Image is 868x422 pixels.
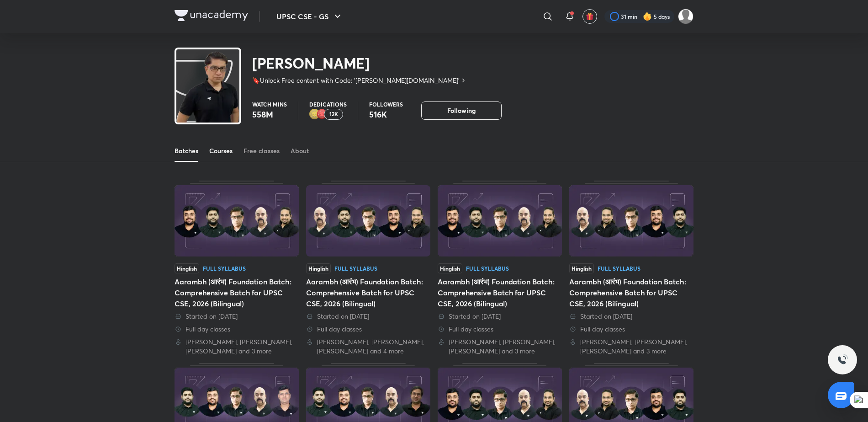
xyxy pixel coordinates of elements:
img: Thumbnail [569,185,693,256]
div: Full Syllabus [598,266,640,271]
div: Full Syllabus [203,266,246,271]
div: Sudarshan Gurjar, Dr Sidharth Arora, Arti Chhawari and 3 more [175,337,299,356]
div: Sudarshan Gurjar, Dr Sidharth Arora, Arti Chhawari and 4 more [306,337,430,356]
div: Sudarshan Gurjar, Dr Sidharth Arora, Mrunal Patel and 3 more [569,337,693,356]
h2: [PERSON_NAME] [252,54,467,72]
img: Thumbnail [438,185,562,256]
p: 12K [329,111,338,118]
div: Full day classes [438,325,562,334]
div: Started on 17 Jul 2025 [175,312,299,321]
div: Aarambh (आरंभ) Foundation Batch: Comprehensive Batch for UPSC CSE, 2026 (Bilingual) [569,276,693,309]
a: Free classes [243,140,280,162]
div: Aarambh (आरंभ) Foundation Batch: Comprehensive Batch for UPSC CSE, 2026 (Bilingual) [175,181,299,356]
p: Watch mins [252,101,287,107]
div: Aarambh (आरंभ) Foundation Batch: Comprehensive Batch for UPSC CSE, 2026 (Bilingual) [438,276,562,309]
a: Courses [209,140,233,162]
img: educator badge1 [317,109,328,120]
span: Hinglish [438,263,462,273]
div: Aarambh (आरंभ) Foundation Batch: Comprehensive Batch for UPSC CSE, 2026 (Bilingual) [306,181,430,356]
div: Full day classes [306,325,430,334]
p: 516K [369,109,403,120]
span: Hinglish [569,263,594,273]
a: About [291,140,309,162]
div: About [291,146,309,155]
p: 🔖Unlock Free content with Code: '[PERSON_NAME][DOMAIN_NAME]' [252,76,460,85]
button: Following [421,101,502,120]
button: avatar [582,9,597,24]
div: Full Syllabus [466,266,509,271]
div: Started on 8 Jun 2025 [569,312,693,321]
img: avatar [586,12,594,21]
div: Sudarshan Gurjar, Dr Sidharth Arora, Anuj Garg and 3 more [438,337,562,356]
div: Free classes [243,146,280,155]
img: class [176,51,239,137]
div: Aarambh (आरंभ) Foundation Batch: Comprehensive Batch for UPSC CSE, 2026 (Bilingual) [175,276,299,309]
img: streak [643,12,652,21]
img: Ayushi Singh [678,9,693,24]
span: Hinglish [306,263,331,273]
p: 558M [252,109,287,120]
a: Batches [175,140,198,162]
span: Following [447,106,476,115]
div: Aarambh (आरंभ) Foundation Batch: Comprehensive Batch for UPSC CSE, 2026 (Bilingual) [569,181,693,356]
img: Thumbnail [306,185,430,256]
div: Started on 9 Jul 2025 [306,312,430,321]
img: educator badge2 [309,109,320,120]
button: UPSC CSE - GS [271,7,349,26]
p: Dedications [309,101,347,107]
div: Aarambh (आरंभ) Foundation Batch: Comprehensive Batch for UPSC CSE, 2026 (Bilingual) [438,181,562,356]
div: Batches [175,146,198,155]
img: ttu [837,354,848,365]
p: Followers [369,101,403,107]
div: Full day classes [569,325,693,334]
a: Company Logo [175,10,248,23]
img: Company Logo [175,10,248,21]
div: Full Syllabus [334,266,377,271]
div: Aarambh (आरंभ) Foundation Batch: Comprehensive Batch for UPSC CSE, 2026 (Bilingual) [306,276,430,309]
img: Thumbnail [175,185,299,256]
span: Hinglish [175,263,199,273]
div: Full day classes [175,325,299,334]
div: Started on 30 Jun 2025 [438,312,562,321]
div: Courses [209,146,233,155]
